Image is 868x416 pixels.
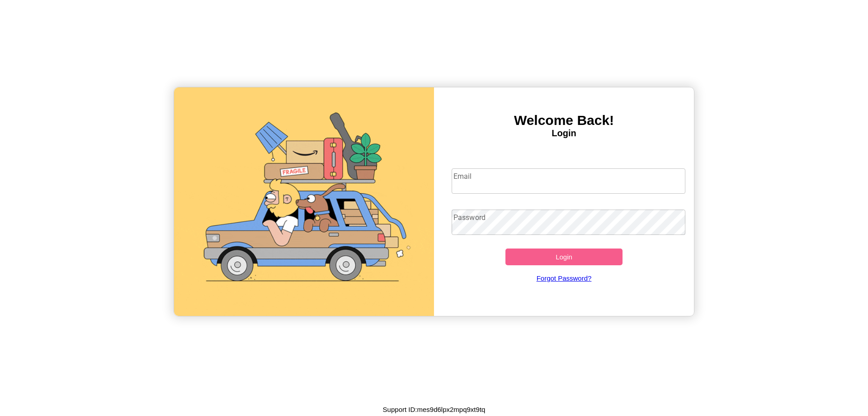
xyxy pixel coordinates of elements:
h3: Welcome Back! [434,113,694,128]
button: Login [505,249,623,265]
h4: Login [434,128,694,139]
img: gif [174,87,434,316]
p: Support ID: mes9d6lpx2mpq9xt9tq [383,403,486,416]
a: Forgot Password? [447,265,681,291]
